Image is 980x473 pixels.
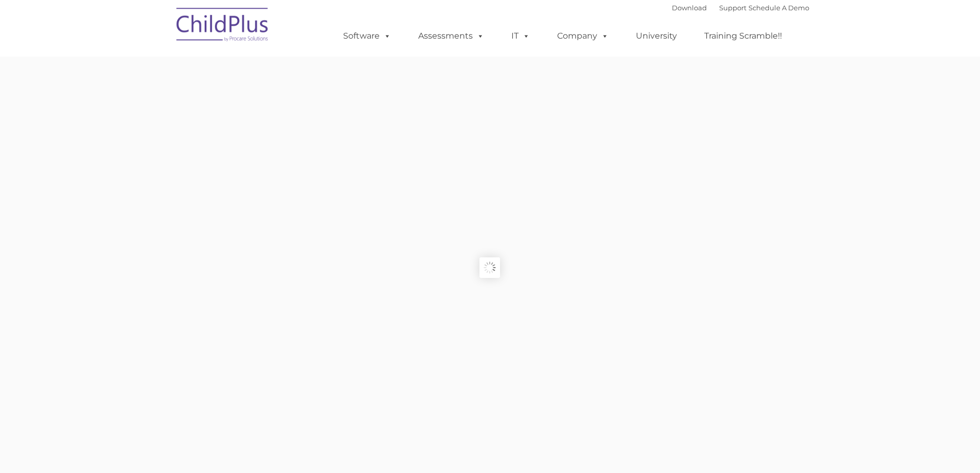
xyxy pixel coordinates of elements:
[672,4,809,12] font: |
[333,26,401,46] a: Software
[719,4,746,12] a: Support
[171,1,274,52] img: ChildPlus by Procare Solutions
[626,26,687,46] a: University
[547,26,619,46] a: Company
[672,4,707,12] a: Download
[408,26,494,46] a: Assessments
[749,4,809,12] a: Schedule A Demo
[694,26,792,46] a: Training Scramble!!
[501,26,540,46] a: IT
